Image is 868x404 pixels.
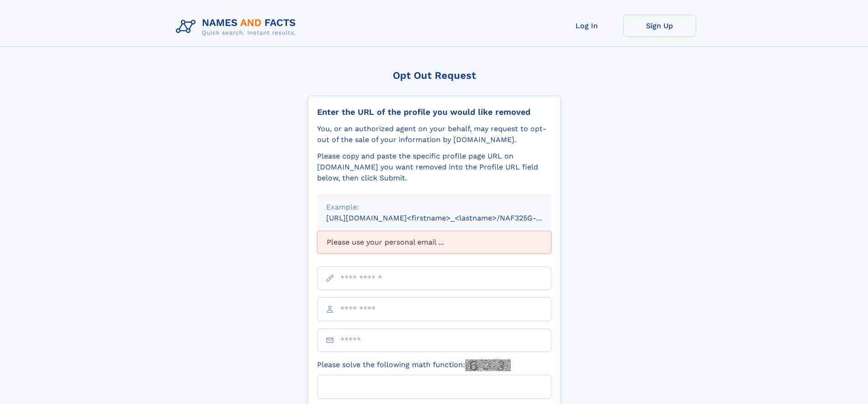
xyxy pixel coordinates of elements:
a: Log In [550,15,623,37]
label: Please solve the following math function: [317,359,511,371]
a: Sign Up [623,15,696,37]
div: Enter the URL of the profile you would like removed [317,107,551,117]
img: Logo Names and Facts [172,15,303,39]
div: Please use your personal email ... [317,231,551,254]
div: Please copy and paste the specific profile page URL on [DOMAIN_NAME] you want removed into the Pr... [317,151,551,184]
div: Opt Out Request [308,70,561,81]
div: You, or an authorized agent on your behalf, may request to opt-out of the sale of your informatio... [317,123,551,145]
div: Example: [326,202,542,213]
small: [URL][DOMAIN_NAME]<firstname>_<lastname>/NAF325G-xxxxxxxx [326,214,569,222]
